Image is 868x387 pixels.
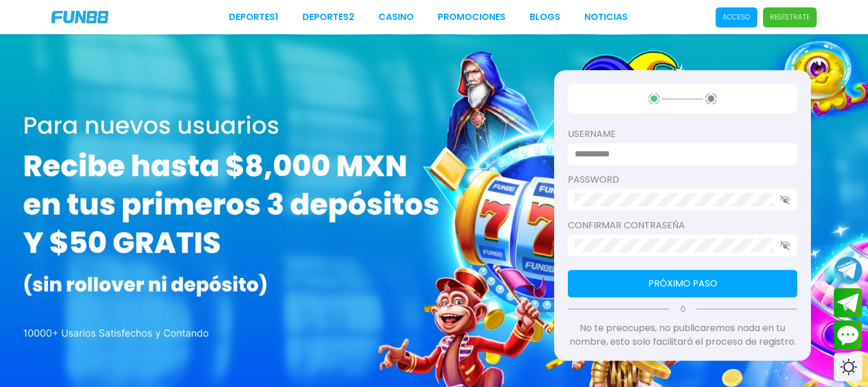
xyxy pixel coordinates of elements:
button: Join telegram [834,288,862,318]
a: Deportes2 [302,10,354,24]
label: Confirmar contraseña [568,219,797,232]
p: Ó [568,304,797,315]
a: NOTICIAS [584,10,628,24]
a: Deportes1 [229,10,278,24]
button: Contact customer service [834,320,862,350]
p: Acceso [722,12,750,22]
p: No te preocupes, no publicaremos nada en tu nombre, esto solo facilitará el proceso de registro. [568,321,797,349]
a: BLOGS [530,10,560,24]
img: Company Logo [51,11,108,23]
label: username [568,127,797,141]
a: Promociones [438,10,506,24]
button: Próximo paso [568,270,797,297]
div: Switch theme [834,353,862,381]
button: Join telegram channel [834,256,862,285]
label: password [568,173,797,187]
a: CASINO [378,10,414,24]
p: Regístrate [770,12,810,22]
